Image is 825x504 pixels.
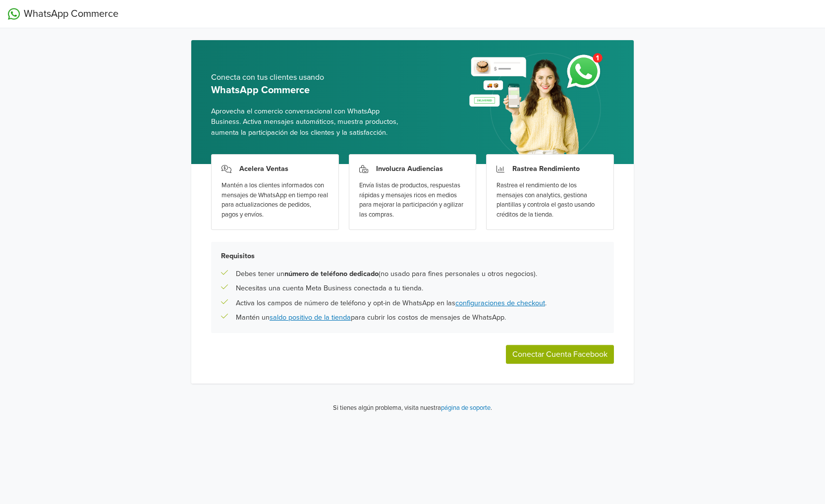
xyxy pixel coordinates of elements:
b: número de teléfono dedicado [284,270,379,278]
img: whatsapp_setup_banner [461,47,614,164]
a: página de soporte [441,404,491,412]
span: WhatsApp Commerce [24,6,118,21]
h3: Involucra Audiencias [376,165,443,173]
span: Aprovecha el comercio conversacional con WhatsApp Business. Activa mensajes automáticos, muestra ... [211,106,405,138]
h5: Conecta con tus clientes usando [211,73,405,82]
h5: Requisitos [221,252,604,260]
h3: Rastrea Rendimiento [512,165,580,173]
p: Activa los campos de número de teléfono y opt-in de WhatsApp en las . [236,298,547,309]
p: Necesitas una cuenta Meta Business conectada a tu tienda. [236,283,423,294]
a: saldo positivo de la tienda [270,313,351,322]
button: Conectar Cuenta Facebook [506,345,614,364]
h5: WhatsApp Commerce [211,84,405,96]
p: Si tienes algún problema, visita nuestra . [333,403,492,413]
div: Envía listas de productos, respuestas rápidas y mensajes ricos en medios para mejorar la particip... [359,181,466,220]
p: Mantén un para cubrir los costos de mensajes de WhatsApp. [236,312,506,323]
div: Rastrea el rendimiento de los mensajes con analytics, gestiona plantillas y controla el gasto usa... [496,181,604,220]
a: configuraciones de checkout [455,299,545,307]
p: Debes tener un (no usado para fines personales u otros negocios). [236,269,537,280]
div: Mantén a los clientes informados con mensajes de WhatsApp en tiempo real para actualizaciones de ... [221,181,329,220]
h3: Acelera Ventas [239,165,288,173]
img: WhatsApp [8,8,20,20]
